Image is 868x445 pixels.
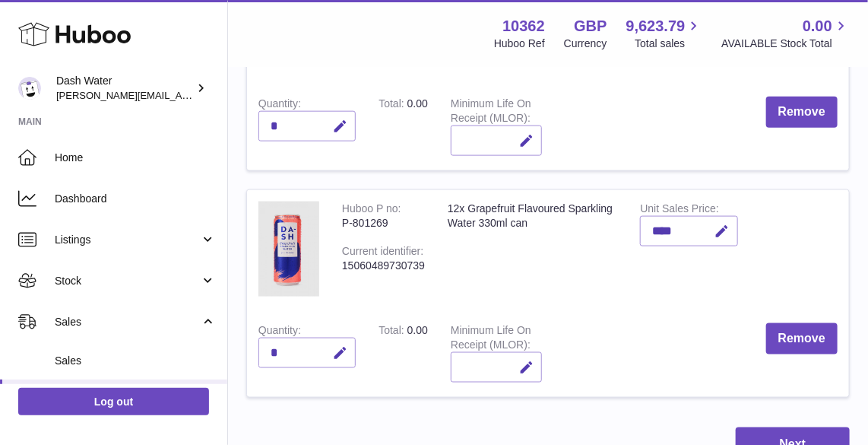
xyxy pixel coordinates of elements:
[342,216,425,230] div: P-801269
[342,245,423,261] div: Current identifier
[18,388,209,415] a: Log out
[55,192,216,206] span: Dashboard
[635,37,702,51] span: Total sales
[55,274,200,288] span: Stock
[342,259,425,273] div: 15060489730739
[564,37,607,51] div: Currency
[379,324,407,340] label: Total
[436,190,629,312] td: 12x Grapefruit Flavoured Sparkling Water 330ml can
[626,16,686,37] span: 9,623.79
[721,16,850,51] a: 0.00 AVAILABLE Stock Total
[494,37,545,51] div: Huboo Ref
[56,89,305,101] span: [PERSON_NAME][EMAIL_ADDRESS][DOMAIN_NAME]
[55,233,200,247] span: Listings
[55,151,216,165] span: Home
[407,97,428,110] span: 0.00
[55,315,200,329] span: Sales
[407,324,428,336] span: 0.00
[451,97,531,128] label: Minimum Life On Receipt (MLOR)
[451,324,531,354] label: Minimum Life On Receipt (MLOR)
[574,16,607,37] strong: GBP
[258,324,301,340] label: Quantity
[803,16,832,37] span: 0.00
[258,202,319,297] img: 12x Grapefruit Flavoured Sparkling Water 330ml can
[258,97,301,113] label: Quantity
[766,323,838,354] button: Remove
[766,97,838,128] button: Remove
[502,16,545,37] strong: 10362
[342,202,401,218] div: Huboo P no
[379,97,407,113] label: Total
[626,16,703,51] a: 9,623.79 Total sales
[640,202,718,218] label: Unit Sales Price
[55,354,216,368] span: Sales
[18,77,41,100] img: james@dash-water.com
[721,37,850,51] span: AVAILABLE Stock Total
[56,74,193,103] div: Dash Water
